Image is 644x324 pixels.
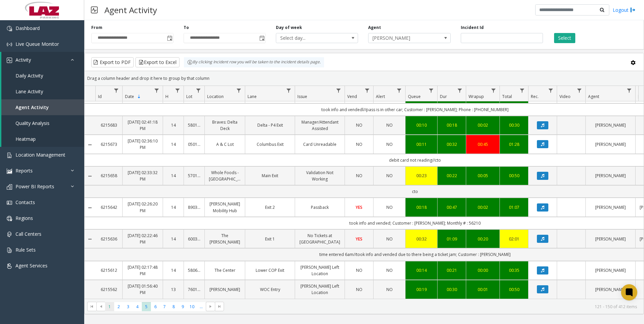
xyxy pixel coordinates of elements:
a: Heatmap [1,131,84,147]
div: 00:22 [442,172,462,179]
span: Heatmap [15,136,36,142]
a: 00:11 [410,141,433,148]
button: Select [554,33,575,43]
a: [PERSON_NAME] [590,172,631,179]
a: 6215642 [99,204,118,210]
a: Issue Filter Menu [334,86,343,95]
a: [DATE] 02:41:18 PM [127,119,159,132]
a: NO [349,267,369,273]
a: [DATE] 02:17:48 PM [127,264,159,277]
a: NO [378,267,401,273]
span: Page 10 [188,302,197,311]
a: Validation Not Working [299,169,341,182]
img: 'icon' [7,153,12,158]
img: 'icon' [7,184,12,190]
a: 00:00 [470,267,495,273]
a: 00:47 [442,204,462,210]
a: Collapse Details [85,142,95,148]
span: Dur [440,94,447,99]
img: 'icon' [7,58,12,63]
span: Go to the last page [217,304,222,309]
a: 14 [167,236,180,242]
div: 00:32 [442,141,462,148]
label: To [184,25,189,31]
span: NO [356,141,362,147]
span: Total [502,94,512,99]
a: Lot Filter Menu [194,86,203,95]
span: [PERSON_NAME] [368,33,434,43]
div: 00:32 [410,236,433,242]
span: Agent Activity [15,104,49,110]
a: Alert Filter Menu [395,86,404,95]
span: Location Management [15,152,65,158]
a: NO [378,141,401,148]
span: Vend [347,94,357,99]
button: Export to Excel [135,57,180,67]
a: 890302 [188,204,200,210]
a: Date Filter Menu [152,86,161,95]
a: [PERSON_NAME] [590,267,631,273]
div: 00:50 [504,172,524,179]
a: YES [349,236,369,242]
a: 580645 [188,267,200,273]
span: Power BI Reports [15,183,54,190]
a: The Center [209,267,241,273]
span: Quality Analysis [15,120,50,126]
a: Id Filter Menu [112,86,121,95]
a: 13 [167,286,180,293]
img: logout [630,6,636,13]
a: Collapse Details [85,236,95,242]
span: Rec. [531,94,539,99]
a: 00:18 [410,204,433,210]
span: Daily Activity [15,72,43,79]
a: 00:05 [470,172,495,179]
a: No Tickets at [GEOGRAPHIC_DATA] [299,232,341,245]
a: NO [349,122,369,128]
span: Contacts [15,199,35,205]
span: NO [356,287,362,292]
span: NO [356,267,362,273]
div: 01:09 [442,236,462,242]
span: H [165,94,168,99]
span: Page 1 [105,302,114,311]
div: 00:18 [442,122,462,128]
a: A & C Lot [209,141,241,148]
a: 00:35 [504,267,524,273]
a: [DATE] 02:33:32 PM [127,169,159,182]
a: 00:01 [470,286,495,293]
a: 00:10 [410,122,433,128]
a: 14 [167,122,180,128]
a: Columbus Exit [249,141,291,148]
div: 00:02 [470,204,495,210]
a: 01:07 [504,204,524,210]
a: 6215673 [99,141,118,148]
span: Lane Activity [15,88,43,95]
label: Day of week [276,25,302,31]
a: [DATE] 01:56:40 PM [127,283,159,296]
a: 580124 [188,122,200,128]
a: Location Filter Menu [234,86,244,95]
div: 00:14 [410,267,433,273]
a: NO [349,286,369,293]
img: 'icon' [7,168,12,174]
span: Page 3 [124,302,133,311]
div: 01:28 [504,141,524,148]
span: Go to the last page [215,302,224,311]
div: 00:21 [442,267,462,273]
a: YES [349,204,369,210]
span: Issue [297,94,307,99]
a: Agent Activity [1,99,84,115]
a: 00:30 [442,286,462,293]
a: 14 [167,172,180,179]
a: 00:02 [470,122,495,128]
a: 6215683 [99,122,118,128]
div: 00:19 [410,286,433,293]
a: NO [378,122,401,128]
span: Rule Sets [15,247,36,253]
a: 00:20 [470,236,495,242]
label: From [91,25,102,31]
a: [PERSON_NAME] [590,236,631,242]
